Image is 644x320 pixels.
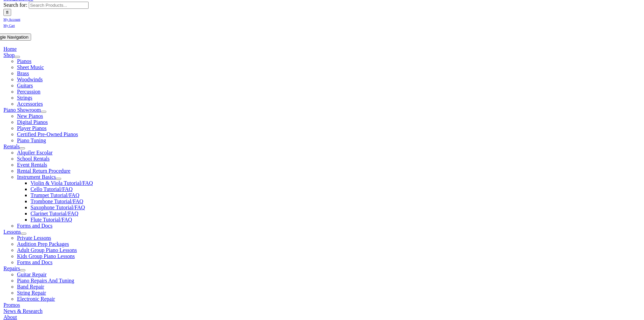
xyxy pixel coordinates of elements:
[17,174,56,180] a: Instrument Basics
[47,52,73,59] button: Hand Tool
[17,119,48,125] a: Digital Pianos
[17,131,78,137] a: Certified Pre-Owned Pianos
[30,211,78,216] a: Clarinet Tutorial/FAQ
[5,4,29,9] span: Thumbnails
[3,265,20,271] a: Repairs
[5,82,23,87] span: Previous
[17,58,31,64] a: Pianos
[65,38,80,45] button: Print
[17,259,52,265] a: Forms and Docs
[30,192,79,198] span: Trumpet Tutorial/FAQ
[17,150,52,155] a: Alquiler Escolar
[17,137,46,143] a: Piano Tuning
[3,73,17,81] button: Find
[33,3,74,10] button: Document Outline
[3,18,20,21] span: My Account
[17,83,33,88] a: Guitars
[3,16,20,22] a: My Account
[17,70,29,76] a: Brass
[3,302,20,308] a: Promos
[81,38,106,45] button: Download
[5,39,43,44] span: Presentation Mode
[3,107,41,113] a: Piano Showroom
[17,64,44,70] a: Sheet Music
[30,180,93,186] a: Violin & Viola Tutorial/FAQ
[11,32,38,38] label: Highlight all
[35,4,72,9] span: Document Outline
[30,198,83,204] a: Trombone Tutorial/FAQ
[47,38,64,45] button: Open
[30,205,85,210] span: Saxophone Tutorial/FAQ
[5,46,38,51] span: Go to First Page
[3,229,21,235] a: Lessons
[17,125,47,131] a: Player Pianos
[3,2,27,8] span: Search for:
[3,144,20,149] a: Rentals
[17,95,32,101] a: Strings
[17,162,47,168] a: Event Rentals
[3,10,63,17] input: Find
[17,168,70,174] a: Rental Return Procedure
[3,66,38,73] button: Toggle Sidebar
[108,38,137,44] a: Current View
[48,32,72,38] label: Match case
[17,278,74,283] a: Piano Repairs And Tuning
[3,308,43,314] a: News & Research
[17,284,44,290] span: Band Repair
[45,46,77,51] span: Go to Last Page
[30,217,72,222] a: Flute Tutorial/FAQ
[78,4,103,9] span: Attachments
[30,186,73,192] a: Cello Tutorial/FAQ
[3,3,31,10] button: Thumbnails
[20,147,25,149] button: Open submenu of Rentals
[50,39,61,44] span: Open
[17,241,69,247] a: Audition Prep Packages
[17,272,47,277] a: Guitar Repair
[17,247,77,253] a: Adult Group Piano Lessons
[15,56,20,58] button: Open submenu of Shop
[17,235,51,241] a: Private Lessons
[17,101,43,107] a: Accessories
[3,24,17,31] button: Next
[21,233,26,235] button: Open submenu of Lessons
[3,314,17,320] a: About
[17,156,49,162] a: School Rentals
[20,269,25,271] button: Open submenu of Repairs
[17,89,40,94] span: Percussion
[17,253,75,259] a: Kids Group Piano Lessons
[17,77,43,82] a: Woodwinds
[17,223,52,229] a: Forms and Docs
[5,60,52,65] span: Document Properties…
[68,39,77,44] span: Print
[17,296,55,302] a: Electronic Repair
